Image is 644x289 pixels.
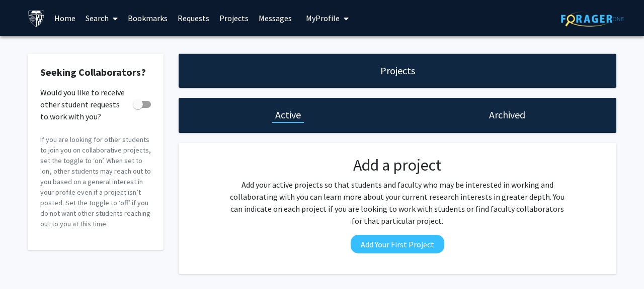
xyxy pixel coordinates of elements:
span: Would you like to receive other student requests to work with you? [40,86,129,122]
button: Add Your First Project [351,235,444,253]
a: Bookmarks [123,1,173,36]
span: My Profile [306,13,340,23]
iframe: Chat [8,244,43,281]
a: Messages [254,1,297,36]
a: Home [49,1,80,36]
h1: Active [275,108,301,122]
a: Requests [173,1,214,36]
a: Search [80,1,123,36]
p: Add your active projects so that students and faculty who may be interested in working and collab... [227,179,568,227]
img: Johns Hopkins University Logo [28,10,45,27]
h1: Projects [380,64,415,78]
h2: Seeking Collaborators? [40,66,151,78]
img: ForagerOne Logo [561,11,624,27]
a: Projects [214,1,254,36]
h2: Add a project [227,156,568,175]
p: If you are looking for other students to join you on collaborative projects, set the toggle to ‘o... [40,134,151,229]
h1: Archived [489,108,525,122]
